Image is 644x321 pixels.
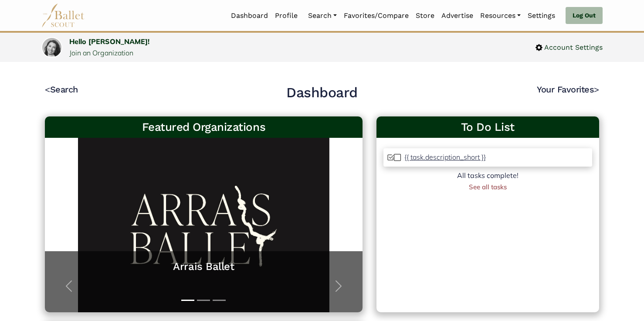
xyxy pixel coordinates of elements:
a: Settings [524,7,559,25]
a: See all tasks [469,183,507,191]
code: < [45,84,50,95]
button: Slide 1 [181,295,194,305]
a: Account Settings [536,42,603,53]
a: Profile [271,7,301,25]
h2: Dashboard [286,84,358,102]
a: Resources [477,7,524,25]
a: <Search [45,84,78,95]
a: Search [305,7,340,25]
a: Advertise [438,7,477,25]
img: profile picture [42,38,61,64]
a: Hello [PERSON_NAME]! [69,37,149,46]
button: Slide 3 [213,295,226,305]
code: > [594,84,599,95]
a: Your Favorites> [537,84,599,95]
a: Store [412,7,438,25]
span: Account Settings [542,42,603,53]
h3: Featured Organizations [52,120,356,135]
a: Favorites/Compare [340,7,412,25]
p: {{ task.description_short }} [404,153,486,161]
a: To Do List [383,120,592,135]
a: Log Out [566,7,603,24]
div: All tasks complete! [383,170,592,181]
a: Join an Organization [69,48,133,57]
a: Arrais Ballet [54,260,354,273]
button: Slide 2 [197,295,210,305]
a: Dashboard [227,7,271,25]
